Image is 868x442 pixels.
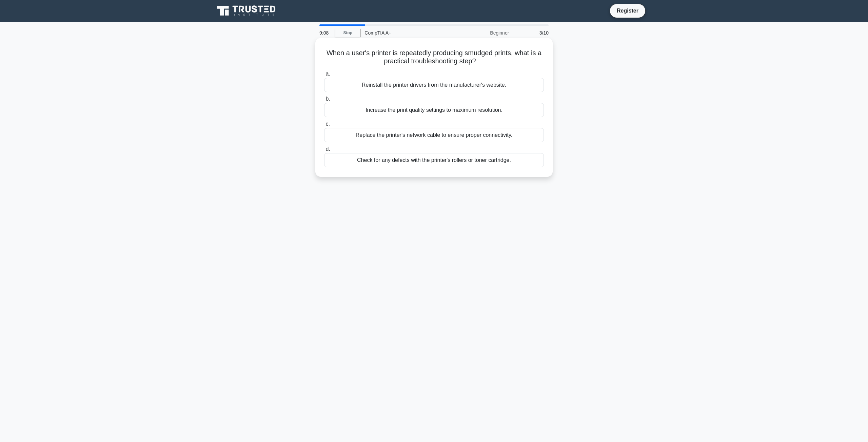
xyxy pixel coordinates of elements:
[325,146,330,152] span: d.
[324,78,544,92] div: Reinstall the printer drivers from the manufacturer's website.
[454,26,513,40] div: Beginner
[324,153,544,167] div: Check for any defects with the printer's rollers or toner cartridge.
[335,29,360,37] a: Stop
[325,96,330,102] span: b.
[325,71,330,77] span: a.
[324,128,544,142] div: Replace the printer's network cable to ensure proper connectivity.
[324,103,544,117] div: Increase the print quality settings to maximum resolution.
[323,49,545,66] h5: When a user's printer is repeatedly producing smudged prints, what is a practical troubleshooting...
[315,26,335,40] div: 9:08
[613,6,643,15] a: Register
[360,26,454,40] div: CompTIA A+
[513,26,553,40] div: 3/10
[325,121,330,127] span: c.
